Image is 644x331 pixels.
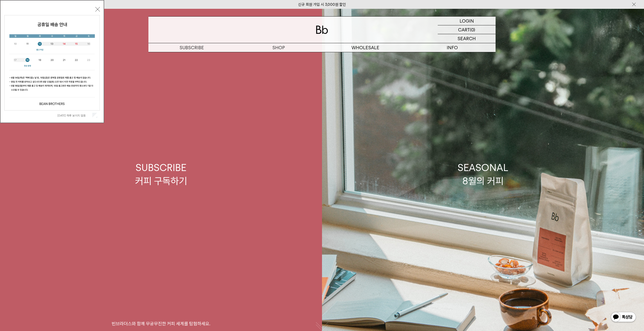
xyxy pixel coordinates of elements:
p: WHOLESALE [322,43,409,52]
img: 로고 [316,26,328,34]
a: SHOP [235,43,322,52]
img: cb63d4bbb2e6550c365f227fdc69b27f_113810.jpg [5,15,100,110]
p: CART [458,25,470,34]
a: CART (0) [438,25,496,34]
label: [DATE] 하루 보이지 않음 [57,114,91,117]
a: 신규 회원 가입 시 3,000원 할인 [298,2,346,7]
button: 닫기 [95,7,100,12]
p: (0) [470,25,475,34]
div: SUBSCRIBE 커피 구독하기 [135,161,187,188]
p: INFO [409,43,496,52]
div: SEASONAL 8월의 커피 [458,161,508,188]
p: LOGIN [460,17,474,25]
p: SEARCH [458,34,476,43]
a: LOGIN [438,17,496,25]
a: SUBSCRIBE [148,43,235,52]
img: 카카오톡 채널 1:1 채팅 버튼 [610,311,636,323]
